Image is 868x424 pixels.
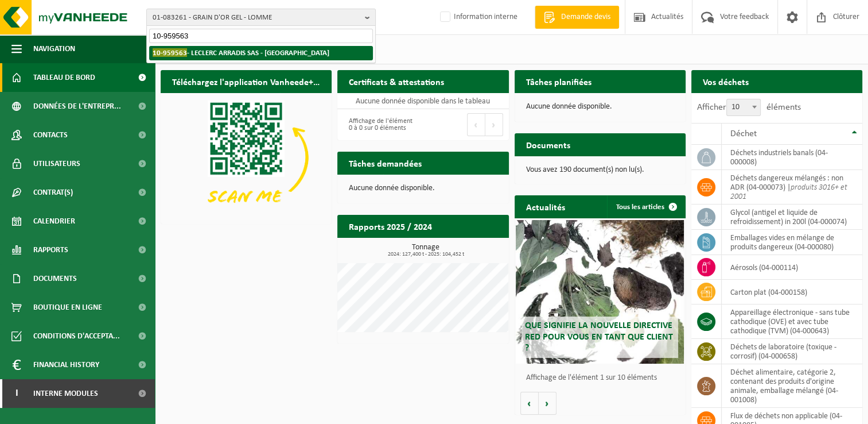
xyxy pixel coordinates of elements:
label: Afficher éléments [697,103,801,112]
span: Interne modules [33,379,98,408]
span: Conditions d'accepta... [33,322,120,350]
label: Information interne [438,9,517,26]
span: 10 [727,99,760,115]
a: Demande devis [535,6,619,29]
td: carton plat (04-000158) [722,280,862,304]
h2: Téléchargez l'application Vanheede+ maintenant! [161,70,332,92]
input: Chercher des succursales liées [149,29,373,43]
span: Rapports [33,236,68,264]
td: déchets de laboratoire (toxique - corrosif) (04-000658) [722,339,862,364]
h2: Vos déchets [691,70,760,92]
span: Navigation [33,34,75,63]
span: 10-959563 [153,48,187,57]
span: Boutique en ligne [33,293,102,322]
a: Que signifie la nouvelle directive RED pour vous en tant que client ? [516,220,683,364]
p: Aucune donnée disponible. [349,184,497,192]
span: Demande devis [558,11,613,23]
p: Affichage de l'élément 1 sur 10 éléments [526,374,680,382]
a: Tous les articles [607,195,684,218]
h2: Rapports 2025 / 2024 [337,215,443,237]
span: Contacts [33,121,68,149]
td: glycol (antigel et liquide de refroidissement) in 200l (04-000074) [722,205,862,230]
td: déchets industriels banals (04-000008) [722,145,862,170]
span: Que signifie la nouvelle directive RED pour vous en tant que client ? [524,321,672,352]
h2: Tâches demandées [337,152,433,174]
span: Documents [33,264,77,293]
span: Tableau de bord [33,63,95,92]
button: 01-083261 - GRAIN D'OR GEL - LOMME [146,9,376,26]
img: Download de VHEPlus App [161,93,332,222]
span: 01-083261 - GRAIN D'OR GEL - LOMME [153,9,360,26]
h2: Certificats & attestations [337,70,456,92]
button: Next [485,113,503,136]
span: Déchet [730,129,757,138]
td: appareillage électronique - sans tube cathodique (OVE) et avec tube cathodique (TVM) (04-000643) [722,304,862,339]
div: Affichage de l'élément 0 à 0 sur 0 éléments [343,112,417,137]
span: Financial History [33,350,99,379]
i: produits 3016+ et 2001 [730,183,847,201]
td: Aucune donnée disponible dans le tableau [337,93,508,109]
p: Vous avez 190 document(s) non lu(s). [526,166,674,174]
span: 10 [726,99,761,116]
h2: Actualités [515,195,577,218]
td: déchet alimentaire, catégorie 2, contenant des produits d'origine animale, emballage mélangé (04-... [722,364,862,408]
button: Previous [467,113,485,136]
h2: Tâches planifiées [515,70,603,92]
span: I [11,379,22,408]
strong: - LECLERC ARRADIS SAS - [GEOGRAPHIC_DATA] [153,48,329,57]
span: Contrat(s) [33,178,73,207]
a: Consulter les rapports [409,237,508,260]
span: Utilisateurs [33,149,80,178]
p: Aucune donnée disponible. [526,103,674,111]
td: aérosols (04-000114) [722,255,862,280]
td: emballages vides en mélange de produits dangereux (04-000080) [722,230,862,255]
span: Calendrier [33,207,75,236]
span: Données de l'entrepr... [33,92,121,121]
button: Vorige [520,392,539,415]
span: 2024: 127,400 t - 2025: 104,452 t [343,252,508,257]
h2: Documents [515,133,582,156]
h3: Tonnage [343,244,508,257]
button: Volgende [539,392,556,415]
td: déchets dangereux mélangés : non ADR (04-000073) | [722,170,862,205]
